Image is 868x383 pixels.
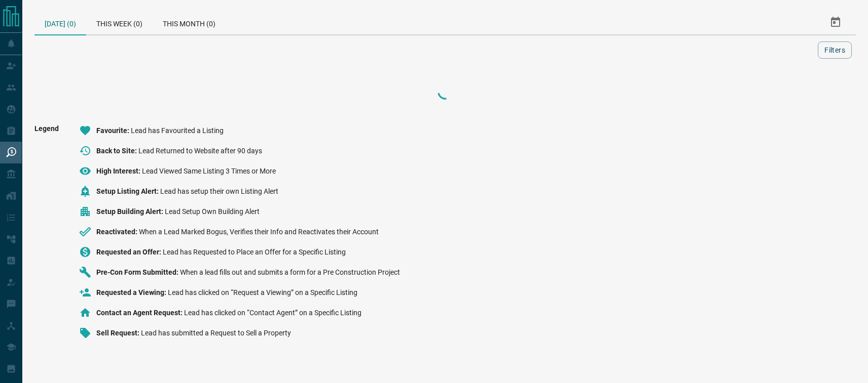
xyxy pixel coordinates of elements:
span: Setup Building Alert [96,207,165,216]
span: Lead has clicked on “Contact Agent” on a Specific Listing [184,309,361,317]
div: Loading [394,82,496,102]
span: Back to Site [96,147,138,155]
span: Sell Request [96,329,141,337]
span: Lead has setup their own Listing Alert [160,187,278,195]
span: Pre-Con Form Submitted [96,268,180,276]
span: Requested an Offer [96,248,163,256]
span: Favourite [96,126,131,135]
div: [DATE] (0) [34,10,86,35]
span: When a lead fills out and submits a form for a Pre Construction Project [180,268,400,276]
span: Lead has Requested to Place an Offer for a Specific Listing [163,248,346,256]
span: Requested a Viewing [96,288,168,296]
span: Lead Viewed Same Listing 3 Times or More [142,167,276,175]
span: Legend [34,124,59,347]
span: Lead has clicked on “Request a Viewing” on a Specific Listing [168,288,357,296]
span: Setup Listing Alert [96,187,160,195]
span: When a Lead Marked Bogus, Verifies their Info and Reactivates their Account [139,228,379,236]
span: High Interest [96,167,142,175]
span: Lead has submitted a Request to Sell a Property [141,329,291,337]
span: Reactivated [96,228,139,236]
div: This Month (0) [153,10,226,34]
button: Select Date Range [823,10,848,34]
span: Lead has Favourited a Listing [131,126,224,135]
span: Lead Setup Own Building Alert [165,207,260,216]
div: This Week (0) [86,10,153,34]
span: Contact an Agent Request [96,309,184,317]
span: Lead Returned to Website after 90 days [138,147,262,155]
button: Filters [818,41,852,59]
